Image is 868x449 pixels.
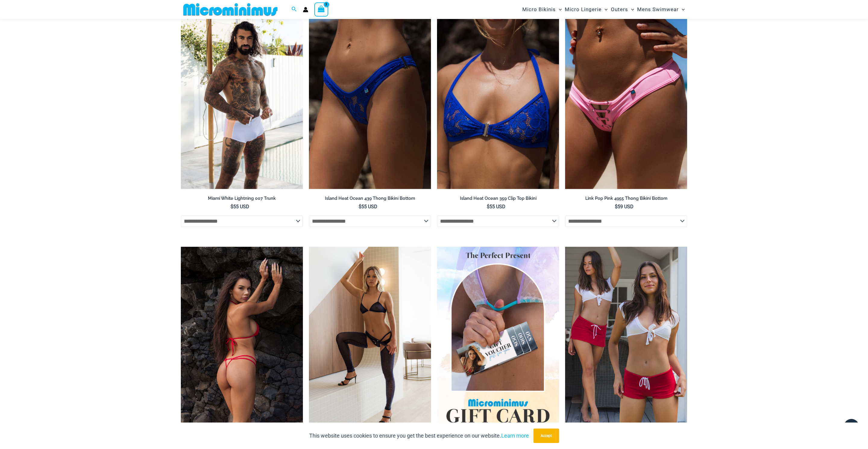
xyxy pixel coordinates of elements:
a: Island Heat Ocean 439 Bottom 01Island Heat Ocean 439 Bottom 02Island Heat Ocean 439 Bottom 02 [309,6,431,189]
h2: Island Heat Ocean 359 Clip Top Bikini [437,196,559,201]
a: Mens SwimwearMenu ToggleMenu Toggle [636,2,686,17]
h2: Link Pop Pink 4955 Thong Bikini Bottom [565,196,687,201]
a: Wild Born Glitter Ink 1122 Top 605 Bottom 552 Tights 02Wild Born Glitter Ink 1122 Top 605 Bottom ... [309,247,431,430]
a: Link Pop Pink 4955 Thong Bikini Bottom [565,196,687,203]
span: $ [615,204,618,209]
img: Wild Born Glitter Ink 1122 Top 605 Bottom 552 Tights 02 [309,247,431,430]
p: This website uses cookies to ensure you get the best experience on our website. [309,431,529,440]
a: Island Heat Ocean 359 Clip Top Bikini [437,196,559,203]
h2: Island Heat Ocean 439 Thong Bikini Bottom [309,196,431,201]
span: $ [231,204,233,209]
bdi: 55 USD [231,204,249,209]
img: Island Heat Ocean 359 Top 01 [437,6,559,189]
span: $ [359,204,361,209]
span: Menu Toggle [556,2,562,17]
a: Account icon link [303,7,308,12]
span: Outers [611,2,628,17]
button: Accept [533,429,559,443]
a: Learn more [501,432,529,439]
a: Link Pop Pink 4955 Bottom 01Link Pop Pink 4955 Bottom 02Link Pop Pink 4955 Bottom 02 [565,6,687,189]
img: Miami White Lightning 007 Trunk 12 [181,6,303,189]
span: Menu Toggle [628,2,634,17]
a: Search icon link [291,6,297,13]
span: Mens Swimwear [637,2,679,17]
a: Island Heat Ocean 359 Top 01Island Heat Ocean 359 Top 03Island Heat Ocean 359 Top 03 [437,6,559,189]
a: View Shopping Cart, 3 items [314,2,328,16]
a: shorts and skirt pack 1Hot Skirt Red 507 Skirt 10Hot Skirt Red 507 Skirt 10 [565,247,687,430]
img: Link Pop Pink 4955 Bottom 01 [565,6,687,189]
h2: Miami White Lightning 007 Trunk [181,196,303,201]
a: Island Heat Ocean 439 Thong Bikini Bottom [309,196,431,203]
nav: Site Navigation [520,1,687,18]
a: Miami White Lightning 007 Trunk 12Miami White Lightning 007 Trunk 14Miami White Lightning 007 Tru... [181,6,303,189]
a: Micro LingerieMenu ToggleMenu Toggle [563,2,609,17]
span: Micro Bikinis [522,2,556,17]
span: Menu Toggle [602,2,608,17]
span: Micro Lingerie [565,2,602,17]
img: MM SHOP LOGO FLAT [181,3,280,16]
bdi: 59 USD [615,204,634,209]
bdi: 55 USD [487,204,505,209]
a: OutersMenu ToggleMenu Toggle [609,2,636,17]
bdi: 55 USD [359,204,377,209]
img: shorts and skirt pack 1 [565,247,687,430]
span: Menu Toggle [679,2,685,17]
img: Crystal Waves 305 Tri Top 4149 Thong 01 [181,247,303,430]
img: Island Heat Ocean 439 Bottom 01 [309,6,431,189]
a: Miami White Lightning 007 Trunk [181,196,303,203]
img: Featured Gift Card [437,247,559,430]
a: Micro BikinisMenu ToggleMenu Toggle [521,2,563,17]
span: $ [487,204,489,209]
a: Crystal Waves 4149 Thong 01Crystal Waves 305 Tri Top 4149 Thong 01Crystal Waves 305 Tri Top 4149 ... [181,247,303,430]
